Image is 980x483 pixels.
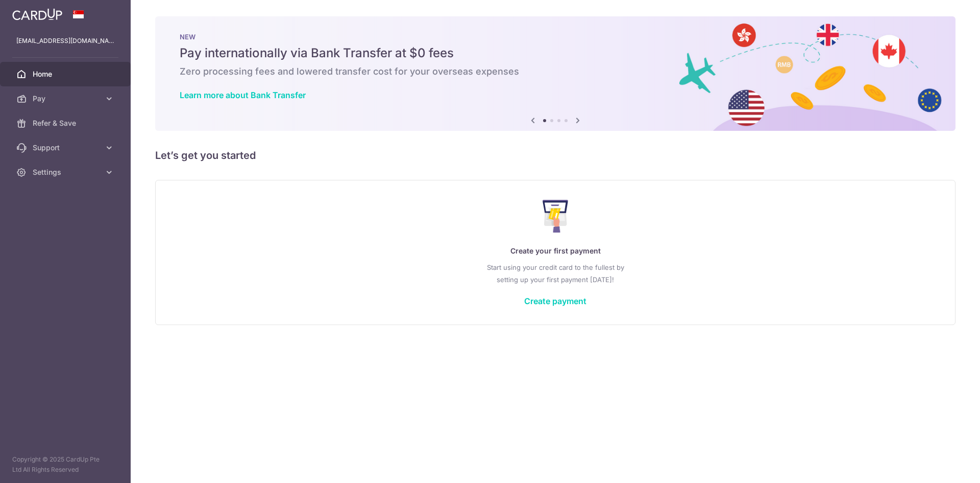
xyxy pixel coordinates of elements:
p: NEW [180,33,931,41]
p: [EMAIL_ADDRESS][DOMAIN_NAME] [16,36,114,46]
p: Start using your credit card to the fullest by setting up your first payment [DATE]! [176,261,935,286]
a: Create payment [524,296,586,306]
span: Settings [33,167,100,177]
h6: Zero processing fees and lowered transfer cost for your overseas expenses [180,65,931,78]
img: Bank transfer banner [155,16,955,131]
img: CardUp [12,8,62,20]
span: Pay [33,94,100,104]
img: Make Payment [543,200,569,233]
h5: Let’s get you started [155,147,955,164]
p: Create your first payment [176,245,935,257]
a: Learn more about Bank Transfer [180,90,306,100]
h5: Pay internationally via Bank Transfer at $0 fees [180,45,931,61]
span: Support [33,143,100,153]
span: Home [33,69,100,79]
span: Refer & Save [33,118,100,128]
